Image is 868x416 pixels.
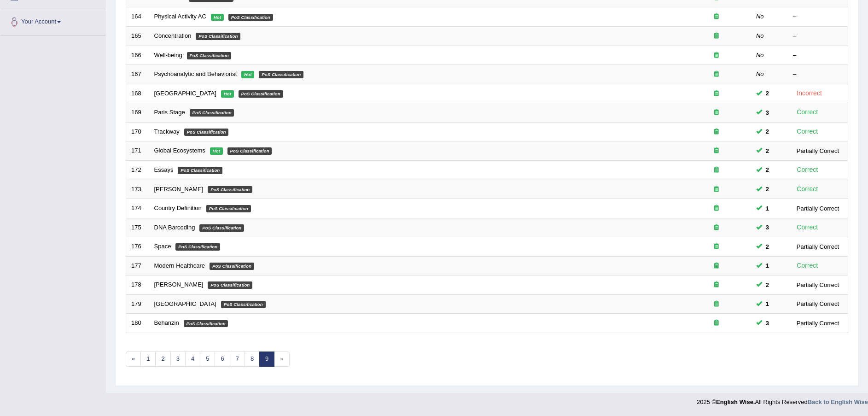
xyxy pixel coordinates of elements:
[126,84,149,103] td: 168
[687,108,746,117] div: Exam occurring question
[154,243,171,250] a: Space
[221,301,266,308] em: PoS Classification
[793,164,822,175] div: Correct
[687,70,746,79] div: Exam occurring question
[126,46,149,65] td: 166
[154,186,204,193] a: [PERSON_NAME]
[154,52,182,59] a: Well-being
[762,127,773,136] span: You can still take this question
[793,51,843,60] div: –
[687,204,746,213] div: Exam occurring question
[793,222,822,233] div: Correct
[196,33,240,40] em: PoS Classification
[210,147,223,155] em: Hot
[762,88,773,98] span: You can still take this question
[126,314,149,333] td: 180
[762,299,773,309] span: You can still take this question
[227,147,272,155] em: PoS Classification
[793,280,843,290] div: Partially Correct
[126,122,149,141] td: 170
[126,180,149,199] td: 173
[274,352,289,367] span: »
[259,352,274,367] a: 9
[185,352,200,367] a: 4
[126,237,149,257] td: 176
[687,185,746,194] div: Exam occurring question
[793,260,822,271] div: Correct
[154,13,206,20] a: Physical Activity AC
[208,186,252,193] em: PoS Classification
[154,32,192,39] a: Concentration
[687,146,746,155] div: Exam occurring question
[187,52,232,59] em: PoS Classification
[762,146,773,156] span: You can still take this question
[154,147,205,154] a: Global Ecosystems
[756,70,764,77] em: No
[154,300,216,307] a: [GEOGRAPHIC_DATA]
[208,281,252,289] em: PoS Classification
[687,300,746,309] div: Exam occurring question
[716,398,755,405] strong: English Wise.
[126,141,149,161] td: 171
[211,14,224,21] em: Hot
[126,27,149,46] td: 165
[762,318,773,328] span: You can still take this question
[0,9,105,32] a: Your Account
[793,70,843,79] div: –
[190,109,234,117] em: PoS Classification
[199,224,244,232] em: PoS Classification
[126,275,149,295] td: 178
[762,261,773,270] span: You can still take this question
[184,129,229,136] em: PoS Classification
[762,184,773,194] span: You can still take this question
[687,242,746,251] div: Exam occurring question
[210,263,254,270] em: PoS Classification
[762,242,773,252] span: You can still take this question
[241,71,254,78] em: Hot
[126,160,149,180] td: 172
[793,299,843,309] div: Partially Correct
[687,51,746,60] div: Exam occurring question
[793,204,843,213] div: Partially Correct
[126,199,149,218] td: 174
[126,65,149,84] td: 167
[687,32,746,41] div: Exam occurring question
[215,352,230,367] a: 6
[762,165,773,175] span: You can still take this question
[154,262,205,269] a: Modern Healthcare
[793,107,822,117] div: Correct
[221,90,234,98] em: Hot
[793,32,843,41] div: –
[154,205,202,211] a: Country Definition
[687,223,746,232] div: Exam occurring question
[793,88,826,99] div: Incorrect
[154,166,174,173] a: Essays
[808,398,868,405] a: Back to English Wise
[687,319,746,328] div: Exam occurring question
[756,32,764,39] em: No
[184,320,228,328] em: PoS Classification
[178,167,222,174] em: PoS Classification
[126,218,149,237] td: 175
[756,13,764,20] em: No
[154,319,179,326] a: Behanzin
[756,52,764,59] em: No
[762,223,773,232] span: You can still take this question
[155,352,170,367] a: 2
[154,128,180,135] a: Trackway
[230,352,245,367] a: 7
[687,128,746,136] div: Exam occurring question
[259,71,303,78] em: PoS Classification
[762,204,773,213] span: You can still take this question
[126,7,149,27] td: 164
[793,126,822,137] div: Correct
[170,352,186,367] a: 3
[126,294,149,314] td: 179
[154,109,185,116] a: Paris Stage
[687,89,746,98] div: Exam occurring question
[793,184,822,194] div: Correct
[239,90,283,98] em: PoS Classification
[228,14,273,21] em: PoS Classification
[697,393,868,406] div: 2025 © All Rights Reserved
[154,90,216,97] a: [GEOGRAPHIC_DATA]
